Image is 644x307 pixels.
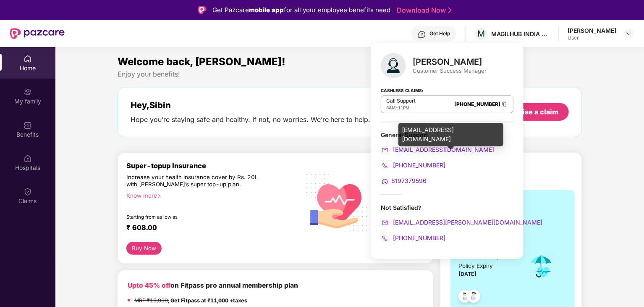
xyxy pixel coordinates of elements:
span: [DATE] [459,271,477,277]
div: Customer Success Manager [413,67,487,74]
p: Call Support [386,98,416,104]
span: Welcome back, [PERSON_NAME]! [118,56,285,68]
a: [EMAIL_ADDRESS][DOMAIN_NAME] [381,146,494,153]
div: MAGILHUB INDIA PRIVATE LIMITED [491,30,550,38]
a: Download Now [397,6,449,15]
img: insurerLogo [529,199,564,222]
b: on Fitpass pro annual membership plan [128,281,298,289]
div: User [568,34,616,41]
div: Get Help [429,30,450,37]
div: Policy Expiry [459,262,493,270]
div: [PERSON_NAME] [413,57,487,67]
img: svg+xml;base64,PHN2ZyBpZD0iSGVscC0zMngzMiIgeG1sbnM9Imh0dHA6Ly93d3cudzMub3JnLzIwMDAvc3ZnIiB3aWR0aD... [418,30,426,39]
div: Not Satisfied? [381,204,513,212]
img: svg+xml;base64,PHN2ZyB4bWxucz0iaHR0cDovL3d3dy53My5vcmcvMjAwMC9zdmciIHdpZHRoPSIyMCIgaGVpZ2h0PSIyMC... [381,146,389,154]
img: svg+xml;base64,PHN2ZyB3aWR0aD0iMjAiIGhlaWdodD0iMjAiIHZpZXdCb3g9IjAgMCAyMCAyMCIgZmlsbD0ibm9uZSIgeG... [24,88,32,96]
span: 11PM [398,105,409,110]
strong: mobile app [249,6,284,14]
div: [EMAIL_ADDRESS][DOMAIN_NAME] [398,123,503,146]
span: [PHONE_NUMBER] [391,161,445,169]
img: svg+xml;base64,PHN2ZyB4bWxucz0iaHR0cDovL3d3dy53My5vcmcvMjAwMC9zdmciIHhtbG5zOnhsaW5rPSJodHRwOi8vd3... [300,164,375,240]
img: svg+xml;base64,PHN2ZyB4bWxucz0iaHR0cDovL3d3dy53My5vcmcvMjAwMC9zdmciIHdpZHRoPSIyMCIgaGVpZ2h0PSIyMC... [381,219,389,227]
div: General Support [381,131,513,139]
span: [EMAIL_ADDRESS][DOMAIN_NAME] [391,146,494,153]
div: Super-topup Insurance [126,161,300,170]
img: svg+xml;base64,PHN2ZyB4bWxucz0iaHR0cDovL3d3dy53My5vcmcvMjAwMC9zdmciIHdpZHRoPSIyMCIgaGVpZ2h0PSIyMC... [381,234,389,243]
img: Stroke [448,6,452,15]
div: Hope you’re staying safe and healthy. If not, no worries. We’re here to help. [131,115,371,124]
strong: Cashless Claims: [381,85,423,95]
span: 8197379596 [391,177,427,184]
a: [PHONE_NUMBER] [381,161,445,169]
div: General Support [381,131,513,186]
img: svg+xml;base64,PHN2ZyB4bWxucz0iaHR0cDovL3d3dy53My5vcmcvMjAwMC9zdmciIHhtbG5zOnhsaW5rPSJodHRwOi8vd3... [381,53,406,78]
div: - [386,104,416,111]
img: Clipboard Icon [501,101,508,108]
div: Enjoy your benefits! [118,70,582,79]
div: [PERSON_NAME] [568,26,616,34]
span: [EMAIL_ADDRESS][PERSON_NAME][DOMAIN_NAME] [391,219,542,226]
div: Hey, Sibin [131,100,371,110]
span: [PHONE_NUMBER] [391,234,445,241]
strong: Get Fitpass at ₹11,000 +taxes [170,297,247,304]
img: svg+xml;base64,PHN2ZyBpZD0iSG9zcGl0YWxzIiB4bWxucz0iaHR0cDovL3d3dy53My5vcmcvMjAwMC9zdmciIHdpZHRoPS... [24,154,32,163]
a: 8197379596 [381,177,427,184]
div: Starting from as low as [126,214,264,220]
img: Logo [198,6,207,14]
img: svg+xml;base64,PHN2ZyBpZD0iRHJvcGRvd24tMzJ4MzIiIHhtbG5zPSJodHRwOi8vd3d3LnczLm9yZy8yMDAwL3N2ZyIgd2... [626,30,632,37]
div: Increase your health insurance cover by Rs. 20L with [PERSON_NAME]’s super top-up plan. [126,174,264,189]
img: svg+xml;base64,PHN2ZyB4bWxucz0iaHR0cDovL3d3dy53My5vcmcvMjAwMC9zdmciIHdpZHRoPSIyMCIgaGVpZ2h0PSIyMC... [381,177,389,186]
img: fppp.png [374,281,423,296]
a: [EMAIL_ADDRESS][PERSON_NAME][DOMAIN_NAME] [381,219,542,226]
img: svg+xml;base64,PHN2ZyBpZD0iQmVuZWZpdHMiIHhtbG5zPSJodHRwOi8vd3d3LnczLm9yZy8yMDAwL3N2ZyIgd2lkdGg9Ij... [24,121,32,130]
del: MRP ₹19,999, [134,297,169,304]
div: Get Pazcare for all your employee benefits need [212,5,390,15]
span: right [157,194,162,198]
img: New Pazcare Logo [10,28,65,39]
b: Upto 45% off [128,281,170,289]
img: svg+xml;base64,PHN2ZyBpZD0iSG9tZSIgeG1sbnM9Imh0dHA6Ly93d3cudzMub3JnLzIwMDAvc3ZnIiB3aWR0aD0iMjAiIG... [24,55,32,63]
img: svg+xml;base64,PHN2ZyB4bWxucz0iaHR0cDovL3d3dy53My5vcmcvMjAwMC9zdmciIHdpZHRoPSIyMCIgaGVpZ2h0PSIyMC... [381,161,389,170]
div: Raise a claim [514,107,558,116]
button: Buy Now [126,242,162,255]
a: [PHONE_NUMBER] [381,234,445,241]
span: 8AM [386,105,395,110]
div: Know more [126,192,295,198]
img: icon [528,252,555,280]
span: M [478,29,485,39]
div: Not Satisfied? [381,204,513,243]
img: svg+xml;base64,PHN2ZyBpZD0iQ2xhaW0iIHhtbG5zPSJodHRwOi8vd3d3LnczLm9yZy8yMDAwL3N2ZyIgd2lkdGg9IjIwIi... [24,188,32,196]
a: [PHONE_NUMBER] [454,101,500,107]
div: ₹ 608.00 [126,223,292,233]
